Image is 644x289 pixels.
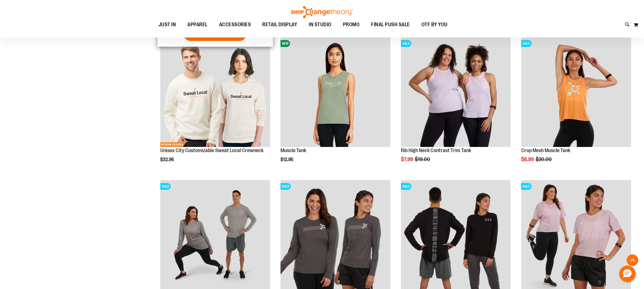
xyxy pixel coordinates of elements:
[219,18,251,31] span: ACCESSORIES
[521,148,570,153] a: Crop Mesh Muscle Tank
[160,157,175,162] span: $32.95
[159,18,176,31] span: JUST IN
[280,37,390,147] img: Muscle Tank
[303,18,337,31] a: IN STUDIO
[401,37,511,148] a: Rib Tank w/ Contrast Binding primary imageSALE
[213,18,257,31] a: ACCESSORIES
[153,18,182,31] a: JUST IN
[160,142,184,147] span: NETWORK EXCLUSIVE
[619,266,635,282] button: Hello, have a question? Let’s chat.
[187,18,208,31] span: APPAREL
[278,34,393,177] div: product
[521,37,631,147] img: Crop Mesh Muscle Tank primary image
[280,183,291,190] span: SALE
[371,18,410,31] span: FINAL PUSH SALE
[521,40,532,47] span: SALE
[627,254,638,266] button: Back To Top
[280,157,294,162] span: $12.95
[521,156,535,162] span: $8.99
[401,148,471,153] a: Rib High Neck Contrast Trim Tank
[160,37,270,148] a: Image of Unisex City Customizable NuBlend CrewneckNEWNETWORK EXCLUSIVE
[521,183,532,190] span: SALE
[416,18,453,31] a: OTF BY YOU
[536,156,553,162] span: $20.00
[337,18,366,31] a: PROMO
[157,34,273,177] div: product
[280,37,390,148] a: Muscle TankNEW
[262,18,297,31] span: RETAIL DISPLAY
[343,18,360,31] span: PROMO
[182,18,213,31] a: APPAREL
[398,34,514,177] div: product
[160,183,171,190] span: SALE
[401,156,414,162] span: $7.99
[280,40,290,47] span: NEW
[280,148,306,153] a: Muscle Tank
[401,183,411,190] span: SALE
[401,37,511,147] img: Rib Tank w/ Contrast Binding primary image
[309,18,332,31] span: IN STUDIO
[401,40,411,47] span: SALE
[421,18,448,31] span: OTF BY YOU
[257,18,303,31] a: RETAIL DISPLAY
[160,148,263,153] a: Unisex City Customizable Sweat Local Crewneck
[521,37,631,148] a: Crop Mesh Muscle Tank primary imageSALE
[415,156,431,162] span: $19.00
[365,18,416,31] a: FINAL PUSH SALE
[290,6,354,18] img: Shop Orangetheory
[160,37,270,147] img: Image of Unisex City Customizable NuBlend Crewneck
[518,34,634,177] div: product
